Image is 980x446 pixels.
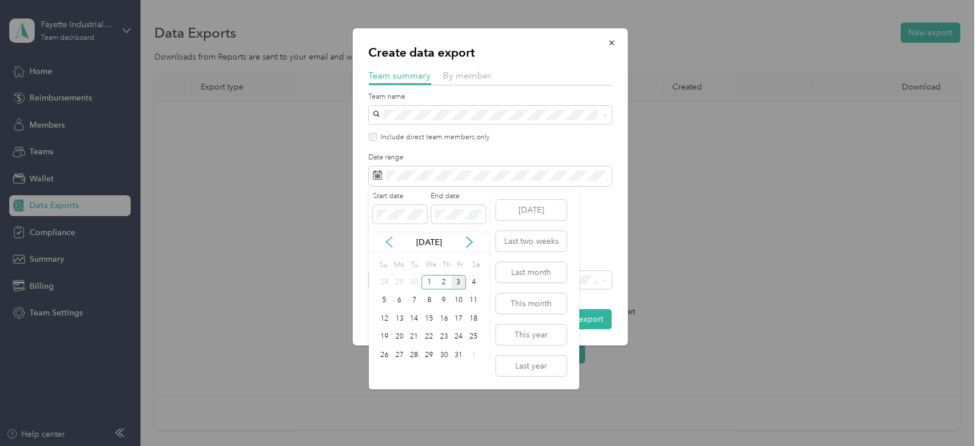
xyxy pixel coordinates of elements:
button: [DATE] [496,200,567,220]
div: 20 [392,330,407,344]
div: 27 [392,348,407,362]
div: 12 [377,311,392,326]
label: Start date [373,191,427,202]
div: 23 [437,330,452,344]
span: By member [443,70,492,81]
button: Last month [496,262,567,283]
div: 1 [421,275,437,289]
div: 9 [437,293,452,308]
label: Team name [369,92,612,102]
div: Su [377,257,388,273]
div: 8 [421,293,437,308]
div: Th [441,257,452,273]
div: 19 [377,330,392,344]
div: 30 [406,275,421,289]
div: 26 [377,348,392,362]
div: 10 [452,293,467,308]
div: Fr [455,257,466,273]
div: Mo [392,257,405,273]
div: 16 [437,311,452,326]
p: [DATE] [405,236,453,248]
div: 2 [437,275,452,289]
button: This year [496,325,567,345]
div: 7 [406,293,421,308]
label: End date [431,191,486,202]
div: 30 [437,348,452,362]
div: 4 [466,275,481,289]
div: 21 [406,330,421,344]
div: 11 [466,293,481,308]
p: Create data export [369,44,612,61]
div: 29 [392,275,407,289]
div: 17 [452,311,467,326]
div: 5 [377,293,392,308]
label: Date range [369,153,612,163]
span: Team summary [369,70,431,81]
button: Last two weeks [496,231,567,251]
div: 29 [421,348,437,362]
div: 28 [377,275,392,289]
div: 22 [421,330,437,344]
div: 6 [392,293,407,308]
div: Tu [408,257,419,273]
div: 31 [452,348,467,362]
button: This month [496,293,567,314]
div: 13 [392,311,407,326]
div: We [423,257,437,273]
div: 28 [406,348,421,362]
iframe: Everlance-gr Chat Button Frame [915,381,980,446]
div: 18 [466,311,481,326]
div: 3 [452,275,467,289]
button: Last year [496,356,567,376]
div: 1 [466,348,481,362]
div: Sa [470,257,481,273]
div: 15 [421,311,437,326]
div: 25 [466,330,481,344]
label: Include direct team members only [377,132,490,143]
div: 14 [406,311,421,326]
div: 24 [452,330,467,344]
